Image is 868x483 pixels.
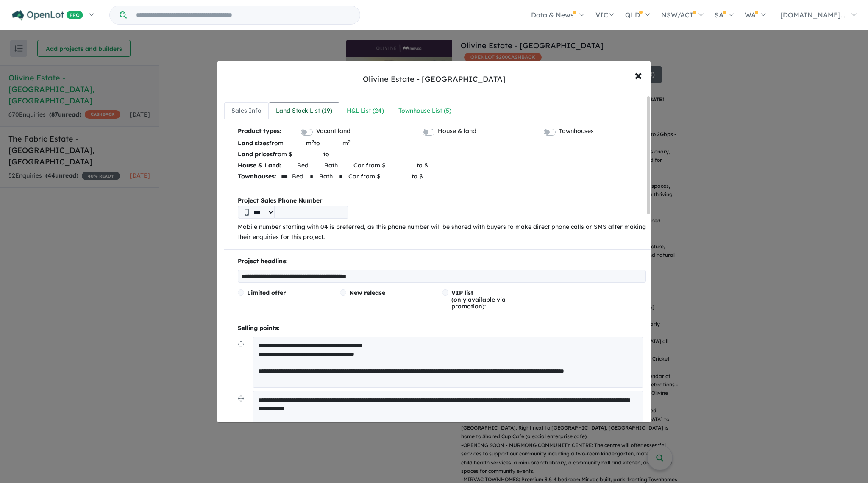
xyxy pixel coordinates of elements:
span: [DOMAIN_NAME]... [780,11,846,19]
b: House & Land: [238,161,281,169]
p: Selling points: [238,323,646,333]
label: Townhouses [559,126,594,136]
div: Sales Info [231,106,262,116]
span: (only available via promotion): [451,289,506,310]
b: Project Sales Phone Number [238,196,646,206]
div: Olivine Estate - [GEOGRAPHIC_DATA] [363,74,506,85]
div: Townhouse List ( 5 ) [398,106,451,116]
label: House & land [438,126,476,136]
span: Limited offer [247,289,286,297]
p: Bed Bath Car from $ to $ [238,171,646,182]
p: Mobile number starting with 04 is preferred, as this phone number will be shared with buyers to m... [238,222,646,242]
div: H&L List ( 24 ) [347,106,384,116]
b: Townhouses: [238,172,276,180]
img: Phone icon [245,209,249,216]
p: from $ to [238,149,646,160]
p: Bed Bath Car from $ to $ [238,160,646,171]
img: Openlot PRO Logo White [12,10,83,21]
b: Land prices [238,150,273,158]
img: drag.svg [238,341,244,347]
img: drag.svg [238,395,244,402]
b: Land sizes [238,139,269,147]
input: Try estate name, suburb, builder or developer [128,6,358,24]
span: × [634,66,642,84]
sup: 2 [348,139,351,144]
label: Vacant land [316,126,351,136]
span: New release [349,289,385,297]
span: VIP list [451,289,473,297]
p: Project headline: [238,256,646,266]
p: from m to m [238,138,646,149]
sup: 2 [312,139,314,144]
div: Land Stock List ( 19 ) [276,106,332,116]
b: Product types: [238,126,281,138]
